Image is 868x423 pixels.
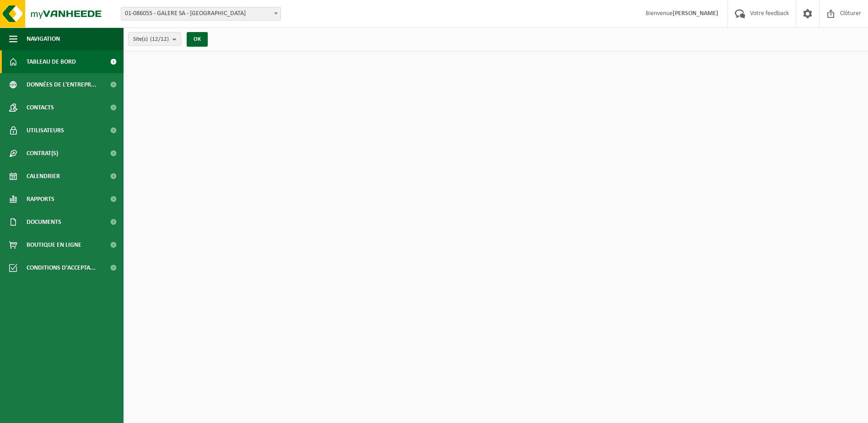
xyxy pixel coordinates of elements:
[27,188,54,211] span: Rapports
[187,32,208,47] button: OK
[27,211,61,233] span: Documents
[27,50,76,73] span: Tableau de bord
[133,33,169,46] span: Site(s)
[27,73,97,96] span: Données de l'entrepr...
[27,256,96,279] span: Conditions d'accepta...
[27,165,60,188] span: Calendrier
[150,36,169,42] count: (12/12)
[121,7,280,20] span: 01-086055 - GALERE SA - EMBOURG
[27,96,54,119] span: Contacts
[27,119,64,142] span: Utilisateurs
[27,142,58,165] span: Contrat(s)
[121,7,281,21] span: 01-086055 - GALERE SA - EMBOURG
[673,10,718,17] strong: [PERSON_NAME]
[27,27,60,50] span: Navigation
[27,233,81,256] span: Boutique en ligne
[128,32,181,46] button: Site(s)(12/12)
